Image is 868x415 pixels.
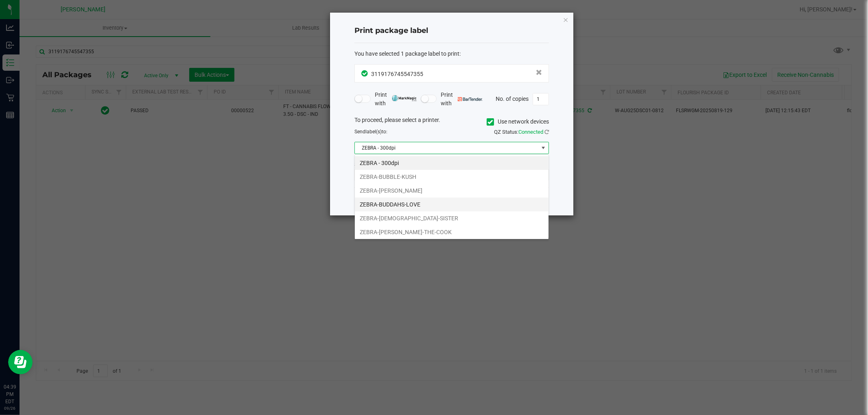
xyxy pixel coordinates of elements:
li: ZEBRA - 300dpi [355,156,549,170]
label: Use network devices [487,117,549,126]
span: label(s) [365,129,382,135]
span: Print with [375,91,417,108]
span: ZEBRA - 300dpi [355,142,538,154]
span: Send to: [354,129,387,135]
div: Select a label template. [348,160,555,169]
div: To proceed, please select a printer. [348,116,555,128]
img: mark_magic_cybra.png [392,95,417,101]
li: ZEBRA-BUDDAHS-LOVE [355,198,549,211]
li: ZEBRA-[DEMOGRAPHIC_DATA]-SISTER [355,211,549,225]
h4: Print package label [354,26,549,36]
span: You have selected 1 package label to print [354,50,459,57]
span: In Sync [361,69,369,78]
span: No. of copies [496,95,529,102]
li: ZEBRA-BUBBLE-KUSH [355,170,549,184]
img: bartender.png [458,97,483,101]
span: Print with [441,91,483,108]
iframe: Resource center [8,350,33,374]
span: Connected [518,129,543,135]
li: ZEBRA-[PERSON_NAME]-THE-COOK [355,225,549,239]
span: QZ Status: [494,129,549,135]
div: : [354,50,549,58]
li: ZEBRA-[PERSON_NAME] [355,184,549,198]
span: 3119176745547355 [371,71,423,77]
